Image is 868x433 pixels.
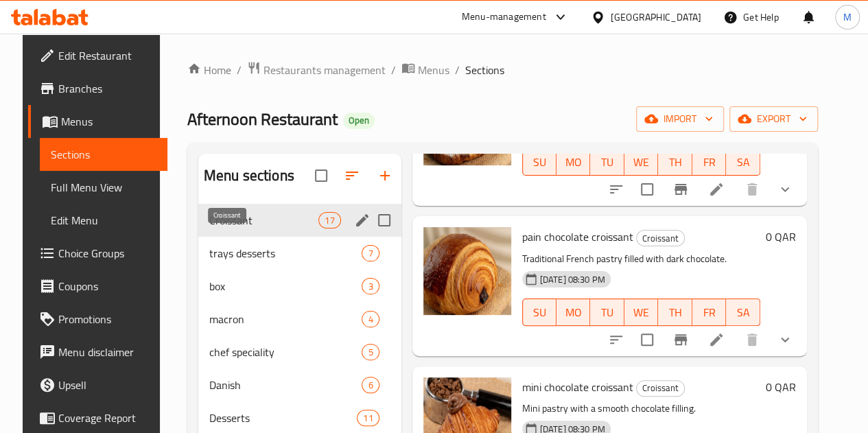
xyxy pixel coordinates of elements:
[307,161,336,190] span: Select all sections
[522,299,556,326] button: SU
[28,39,167,72] a: Edit Restaurant
[596,303,618,323] span: TU
[769,323,801,356] button: show more
[736,323,769,356] button: delete
[596,152,618,172] span: TU
[731,303,754,323] span: SA
[58,47,156,64] span: Edit Restaurant
[522,377,633,397] span: mini chocolate croissant
[28,237,167,270] a: Choice Groups
[740,110,807,128] span: export
[692,148,726,176] button: FR
[40,204,167,237] a: Edit Menu
[51,179,156,196] span: Full Menu View
[766,227,796,246] h6: 0 QAR
[636,106,724,132] button: import
[209,410,357,426] span: Desserts
[58,410,156,426] span: Coverage Report
[600,323,633,356] button: sort-choices
[187,62,231,78] a: Home
[61,113,156,130] span: Menus
[731,152,754,172] span: SA
[562,152,585,172] span: MO
[198,237,401,270] div: trays desserts7
[187,104,338,134] span: Afternoon Restaurant
[362,379,378,392] span: 6
[28,336,167,368] a: Menu disclaimer
[198,204,401,237] div: Croissant17edit
[600,173,633,206] button: sort-choices
[692,299,726,326] button: FR
[455,62,460,78] li: /
[630,152,653,172] span: WE
[247,61,386,79] a: Restaurants management
[28,270,167,303] a: Coupons
[357,410,379,426] div: items
[58,311,156,327] span: Promotions
[28,105,167,138] a: Menus
[28,72,167,105] a: Branches
[28,303,167,336] a: Promotions
[624,299,658,326] button: WE
[729,106,818,132] button: export
[58,245,156,261] span: Choice Groups
[362,280,378,293] span: 3
[357,412,378,425] span: 11
[51,212,156,229] span: Edit Menu
[624,148,658,176] button: WE
[522,400,760,417] p: Mini pastry with a smooth chocolate filling.
[58,377,156,393] span: Upsell
[204,165,294,186] h2: Menu sections
[556,299,590,326] button: MO
[263,62,386,78] span: Restaurants management
[51,146,156,163] span: Sections
[777,181,793,198] svg: Show Choices
[636,230,685,246] div: Croissant
[418,62,449,78] span: Menus
[630,303,653,323] span: WE
[535,273,611,286] span: [DATE] 08:30 PM
[343,115,375,126] span: Open
[562,303,585,323] span: MO
[522,226,633,247] span: pain chocolate croissant
[843,10,852,25] span: M
[637,380,684,396] span: Croissant
[462,9,546,25] div: Menu-management
[198,336,401,368] div: chef speciality5
[362,311,379,327] div: items
[368,159,401,192] button: Add section
[336,159,368,192] span: Sort sections
[664,152,686,172] span: TH
[362,377,379,393] div: items
[198,368,401,401] div: Danish6
[633,175,661,204] span: Select to update
[611,10,701,25] div: [GEOGRAPHIC_DATA]
[658,299,692,326] button: TH
[209,278,362,294] span: box
[362,344,379,360] div: items
[726,299,760,326] button: SA
[187,61,818,79] nav: breadcrumb
[209,344,362,360] span: chef speciality
[198,303,401,336] div: macron4
[401,61,449,79] a: Menus
[590,148,624,176] button: TU
[528,152,551,172] span: SU
[769,173,801,206] button: show more
[209,377,362,393] span: Danish
[237,62,242,78] li: /
[664,323,697,356] button: Branch-specific-item
[664,303,686,323] span: TH
[556,148,590,176] button: MO
[391,62,396,78] li: /
[209,311,362,327] span: macron
[590,299,624,326] button: TU
[362,278,379,294] div: items
[362,247,378,260] span: 7
[647,110,713,128] span: import
[658,148,692,176] button: TH
[726,148,760,176] button: SA
[362,313,378,326] span: 4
